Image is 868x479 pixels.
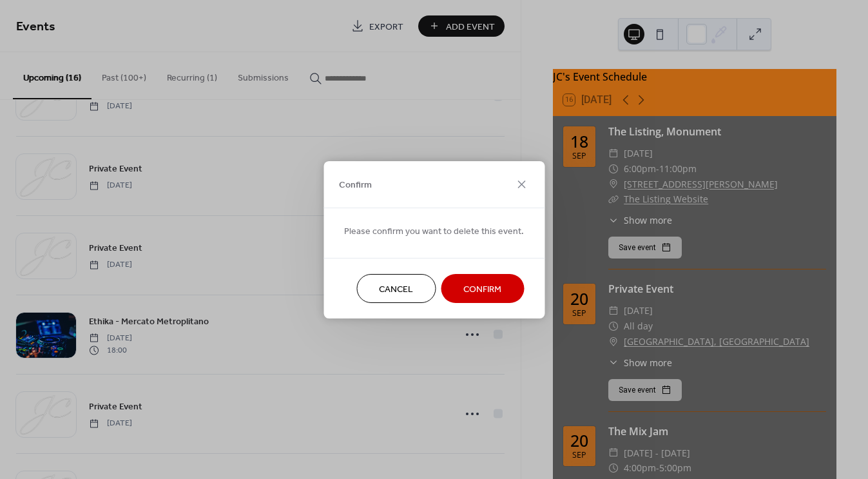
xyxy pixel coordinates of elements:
[356,274,436,303] button: Cancel
[339,179,372,192] span: Confirm
[463,282,501,296] span: Confirm
[441,274,524,303] button: Confirm
[344,224,524,238] span: Please confirm you want to delete this event.
[379,282,413,296] span: Cancel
